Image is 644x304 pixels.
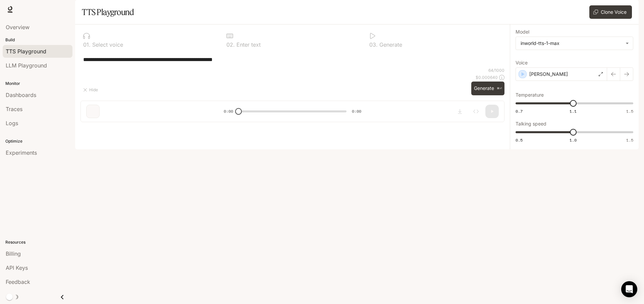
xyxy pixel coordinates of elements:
[516,121,546,126] p: Talking speed
[521,40,622,47] div: inworld-tts-1-max
[589,5,632,19] button: Clone Voice
[235,42,261,47] p: Enter text
[516,93,544,97] p: Temperature
[82,5,134,19] h1: TTS Playground
[516,60,528,65] p: Voice
[621,281,637,297] div: Open Intercom Messenger
[83,42,91,47] p: 0 1 .
[476,74,498,80] p: $ 0.000640
[471,82,504,95] button: Generate⌘⏎
[516,37,633,50] div: inworld-tts-1-max
[80,85,102,95] button: Hide
[369,42,378,47] p: 0 3 .
[529,71,568,78] p: [PERSON_NAME]
[516,137,523,143] span: 0.5
[626,108,633,114] span: 1.5
[91,42,123,47] p: Select voice
[626,137,633,143] span: 1.5
[570,108,577,114] span: 1.1
[570,137,577,143] span: 1.0
[497,87,502,91] p: ⌘⏎
[226,42,235,47] p: 0 2 .
[516,108,523,114] span: 0.7
[516,30,529,34] p: Model
[488,67,504,73] p: 64 / 1000
[378,42,402,47] p: Generate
